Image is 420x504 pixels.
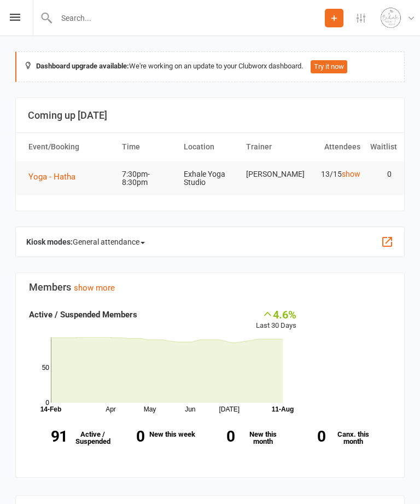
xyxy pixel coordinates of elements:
[29,429,67,444] strong: 91
[117,161,179,196] td: 7:30pm-8:30pm
[15,51,405,82] div: We're working on an update to your Clubworx dashboard.
[29,282,391,293] h3: Members
[24,133,117,161] th: Event/Booking
[28,170,83,183] button: Yoga - Hatha
[241,161,304,187] td: [PERSON_NAME]
[26,237,73,246] strong: Kiosk modes:
[365,161,396,187] td: 0
[73,233,145,251] span: General attendance
[303,133,365,161] th: Attendees
[74,283,115,293] a: show more
[53,10,325,26] input: Search...
[241,133,304,161] th: Trainer
[24,422,114,453] a: 91Active / Suspended
[117,133,179,161] th: Time
[28,110,392,121] h3: Coming up [DATE]
[29,310,137,320] strong: Active / Suspended Members
[342,170,360,178] a: show
[196,429,235,444] strong: 0
[311,60,347,73] button: Try it now
[179,161,241,196] td: Exhale Yoga Studio
[287,429,325,444] strong: 0
[256,308,296,332] div: Last 30 Days
[196,422,287,453] a: 0New this month
[287,422,378,453] a: 0Canx. this month
[106,422,197,452] a: 0New this week
[179,133,241,161] th: Location
[380,7,401,29] img: thumb_image1710331179.png
[365,133,396,161] th: Waitlist
[303,161,365,187] td: 13/15
[36,62,129,70] strong: Dashboard upgrade available:
[28,172,75,182] span: Yoga - Hatha
[256,308,296,320] div: 4.6%
[106,429,144,444] strong: 0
